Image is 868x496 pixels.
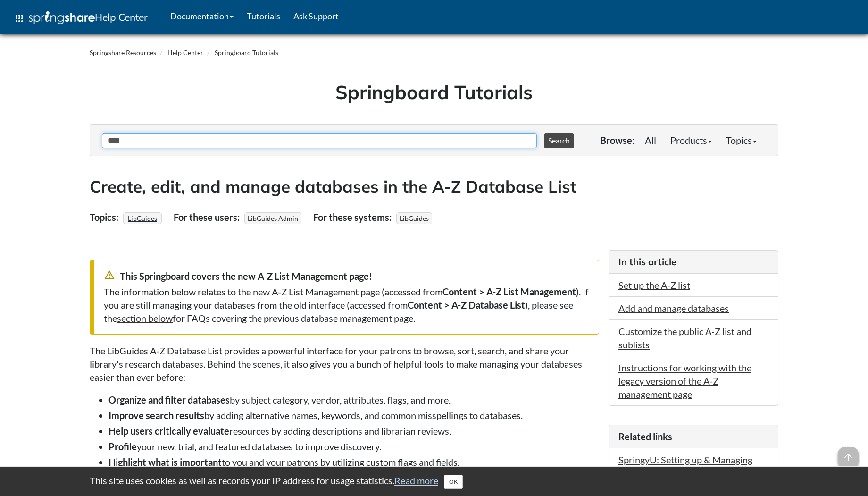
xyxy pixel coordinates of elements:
[600,134,634,147] p: Browse:
[29,11,95,24] img: Springshare
[80,474,788,489] div: This site uses cookies as well as records your IP address for usage statistics.
[90,175,778,198] h2: Create, edit, and manage databases in the A-Z Database List
[444,475,463,489] button: Close
[95,11,148,23] span: Help Center
[215,49,278,57] a: Springboard Tutorials
[244,212,301,224] span: LibGuides Admin
[97,79,771,105] h1: Springboard Tutorials
[719,131,764,150] a: Topics
[394,475,438,486] a: Read more
[287,4,345,28] a: Ask Support
[638,131,663,150] a: All
[108,425,229,437] strong: Help users critically evaluate
[90,208,121,226] div: Topics:
[618,431,672,442] span: Related links
[126,211,159,225] a: LibGuides
[442,286,576,297] strong: Content > A-Z List Management
[618,362,751,400] a: Instructions for working with the legacy version of the A-Z management page
[408,299,525,311] strong: Content > A-Z Database List
[838,448,859,459] a: arrow_upward
[7,4,154,33] a: apps Help Center
[167,49,203,57] a: Help Center
[108,394,230,405] strong: Organize and filter databases
[108,440,599,453] li: your new, trial, and featured databases to improve discovery.
[90,344,599,384] p: The LibGuides A-Z Database List provides a powerful interface for your patrons to browse, sort, s...
[90,49,156,57] a: Springshare Resources
[663,131,719,150] a: Products
[108,456,222,468] strong: Highlight what is important
[108,410,204,421] strong: Improve search results
[618,279,690,291] a: Set up the A-Z list
[108,393,599,406] li: by subject category, vendor, attributes, flags, and more.
[396,212,432,224] span: LibGuides
[618,326,751,350] a: Customize the public A-Z list and sublists
[104,269,589,283] div: This Springboard covers the new A-Z List Management page!
[164,4,240,28] a: Documentation
[240,4,287,28] a: Tutorials
[108,455,599,469] li: to you and your patrons by utilizing custom flags and fields.
[838,447,859,468] span: arrow_upward
[117,312,173,324] a: section below
[104,269,115,281] span: warning_amber
[108,409,599,422] li: by adding alternative names, keywords, and common misspellings to databases.
[174,208,242,226] div: For these users:
[313,208,394,226] div: For these systems:
[108,424,599,437] li: resources by adding descriptions and librarian reviews.
[618,303,729,314] a: Add and manage databases
[104,285,589,325] div: The information below relates to the new A-Z List Management page (accessed from ). If you are st...
[618,454,752,479] a: SpringyU: Setting up & Managing Database Assets
[618,255,768,269] h3: In this article
[14,13,25,24] span: apps
[108,441,137,452] strong: Profile
[544,133,574,148] button: Search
